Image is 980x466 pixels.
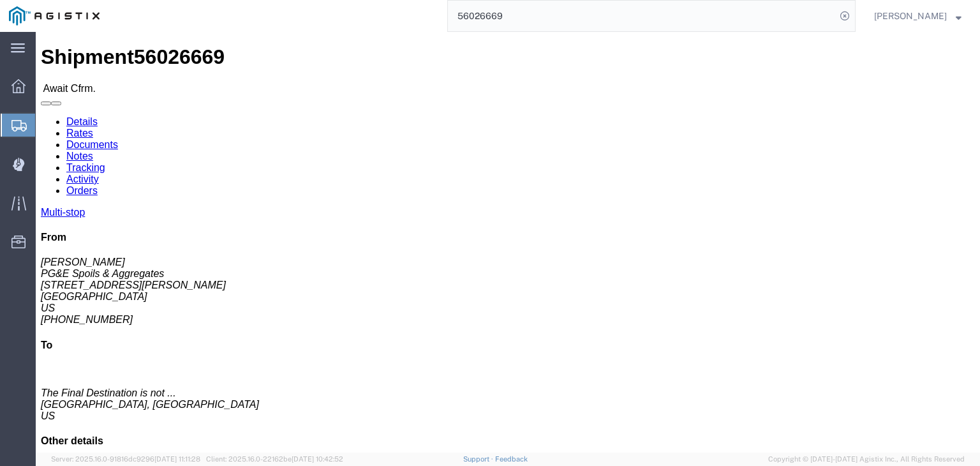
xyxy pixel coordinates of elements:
iframe: FS Legacy Container [36,32,980,453]
span: [DATE] 11:11:28 [154,455,200,463]
button: [PERSON_NAME] [873,8,962,24]
a: Feedback [495,455,528,463]
a: Support [463,455,495,463]
img: logo [9,6,100,26]
input: Search for shipment number, reference number [448,1,836,31]
span: [DATE] 10:42:52 [292,455,343,463]
span: Lorretta Ayala [874,9,947,23]
span: Copyright © [DATE]-[DATE] Agistix Inc., All Rights Reserved [768,454,965,465]
span: Server: 2025.16.0-91816dc9296 [51,455,200,463]
span: Client: 2025.16.0-22162be [206,455,343,463]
